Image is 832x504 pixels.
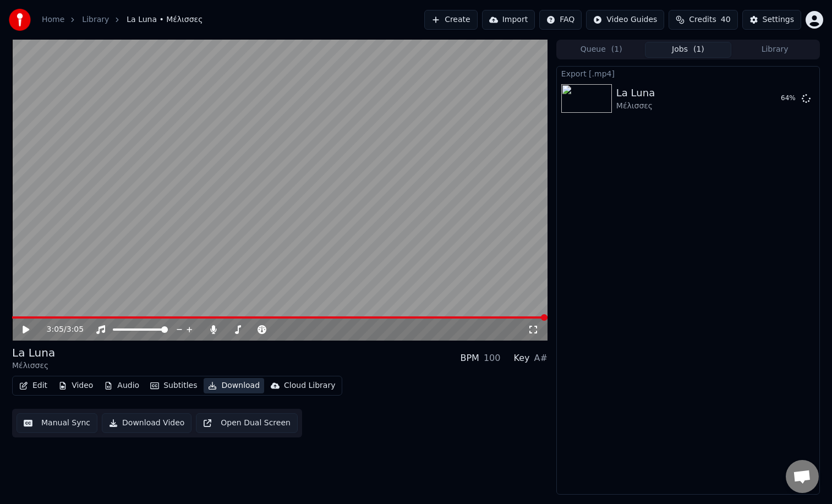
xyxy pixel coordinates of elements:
a: Open chat [786,460,819,493]
button: Video Guides [586,10,664,30]
div: 100 [484,352,501,365]
nav: breadcrumb [42,14,202,25]
div: / [47,324,73,335]
a: Home [42,14,64,25]
button: Settings [742,10,801,30]
img: youka [9,9,31,31]
button: Jobs [645,42,732,58]
button: Download Video [102,413,191,433]
div: La Luna [12,345,55,360]
div: La Luna [616,85,655,101]
div: Key [513,352,529,365]
button: Create [424,10,478,30]
span: ( 1 ) [693,44,704,55]
div: 64 % [781,94,797,103]
button: Credits40 [669,10,737,30]
span: 3:05 [67,324,84,335]
button: Video [54,378,97,393]
div: Μέλισσες [616,101,655,112]
span: ( 1 ) [611,44,622,55]
button: Download [204,378,264,393]
button: Manual Sync [17,413,97,433]
button: Open Dual Screen [196,413,298,433]
div: Settings [763,14,794,25]
button: Audio [100,378,144,393]
span: La Luna • Μέλισσες [127,14,202,25]
span: Credits [689,14,716,25]
div: BPM [460,352,479,365]
button: Library [731,42,818,58]
button: Import [482,10,535,30]
a: Library [82,14,109,25]
span: 3:05 [47,324,64,335]
div: Export [.mp4] [557,67,819,80]
button: Edit [15,378,52,393]
span: 40 [721,14,731,25]
div: A# [534,352,547,365]
div: Μέλισσες [12,360,55,371]
button: Subtitles [146,378,201,393]
button: FAQ [539,10,582,30]
button: Queue [558,42,645,58]
div: Cloud Library [284,380,335,391]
